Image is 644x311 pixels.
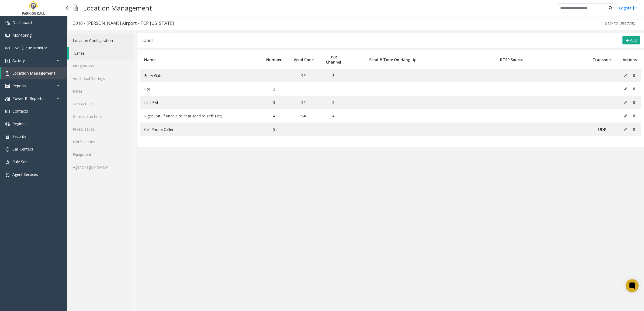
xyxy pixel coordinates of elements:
[5,21,10,25] img: 'icon'
[586,123,618,136] td: UDP
[259,82,289,96] td: 2
[5,135,10,139] img: 'icon'
[67,135,134,148] a: Notifications
[259,109,289,123] td: 4
[259,69,289,82] td: 1
[81,1,155,15] h3: Location Management
[67,34,134,47] a: Location Configuration
[12,33,32,38] span: Monitoring
[67,60,134,72] a: Integrations
[289,109,318,123] td: 9#
[289,50,318,69] th: Vend Code
[69,47,134,60] a: Lanes
[1,67,67,79] a: Location Management
[12,121,26,126] span: Regions
[318,69,348,82] td: 3
[12,58,25,63] span: Activity
[259,123,289,136] td: 5
[5,122,10,126] img: 'icon'
[12,71,56,76] span: Location Management
[144,86,151,92] span: PoF
[67,148,134,161] a: Equipment
[141,37,154,44] div: Lanes
[67,85,134,97] a: Rates
[5,84,10,88] img: 'icon'
[12,159,29,164] span: Rule Sets
[5,147,10,152] img: 'icon'
[12,172,38,177] span: Agent Services
[622,36,640,45] button: Add
[289,69,318,82] td: 9#
[67,72,134,85] a: Additional Settings
[12,96,43,101] span: Power BI Reports
[5,59,10,63] img: 'icon'
[5,109,10,114] img: 'icon'
[318,50,348,69] th: DVR Channel
[318,96,348,109] td: 5
[259,96,289,109] td: 3
[5,71,10,76] img: 'icon'
[12,134,26,139] span: Security
[348,50,437,69] th: Send # Tone On Hang Up
[586,50,618,69] th: Transport
[67,161,134,173] a: Agent Page Preview
[5,46,10,50] img: 'icon'
[437,50,586,69] th: RTSP Source
[618,50,642,69] th: Actions
[73,1,78,15] img: pageIcon
[5,33,10,38] img: 'icon'
[12,146,33,152] span: Call Centers
[73,20,174,27] div: 3010 - [PERSON_NAME] Airport - TCP [US_STATE]
[5,160,10,164] img: 'icon'
[5,173,10,177] img: 'icon'
[633,5,637,11] img: logout
[12,20,32,25] span: Dashboard
[144,113,222,118] span: Right Exit (If unable to hear send to Left Exit)
[601,19,639,27] button: Back to Directory
[5,97,10,101] img: 'icon'
[12,45,47,50] span: Live Queue Monitor
[67,110,134,123] a: Gate Instructions
[67,97,134,110] a: Contact List
[67,123,134,135] a: Rules/Issues
[140,50,259,69] th: Name
[259,50,289,69] th: Number
[630,38,637,43] span: Add
[318,109,348,123] td: 4
[619,5,637,11] a: Logout
[289,96,318,109] td: 9#
[12,83,26,88] span: Reports
[12,109,28,114] span: Contacts
[144,100,158,105] span: Left Exit
[144,127,174,132] span: Cell Phone Caller
[144,73,162,78] span: Entry Gate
